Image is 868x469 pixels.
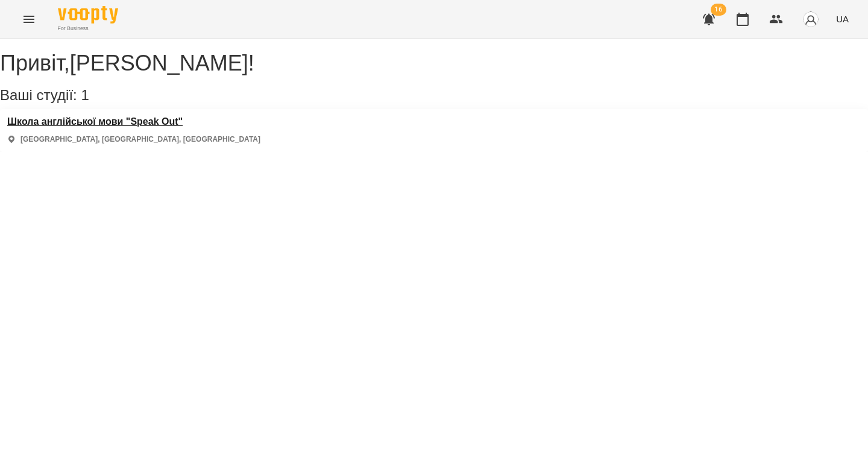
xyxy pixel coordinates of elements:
[58,25,118,33] span: For Business
[7,116,260,127] a: Школа англійської мови "Speak Out"
[831,8,854,30] button: UA
[20,134,260,145] p: [GEOGRAPHIC_DATA], [GEOGRAPHIC_DATA], [GEOGRAPHIC_DATA]
[802,11,819,28] img: avatar_s.png
[836,13,849,25] span: UA
[14,5,43,34] button: Menu
[58,6,118,24] img: Voopty Logo
[711,4,726,16] span: 16
[81,87,89,103] span: 1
